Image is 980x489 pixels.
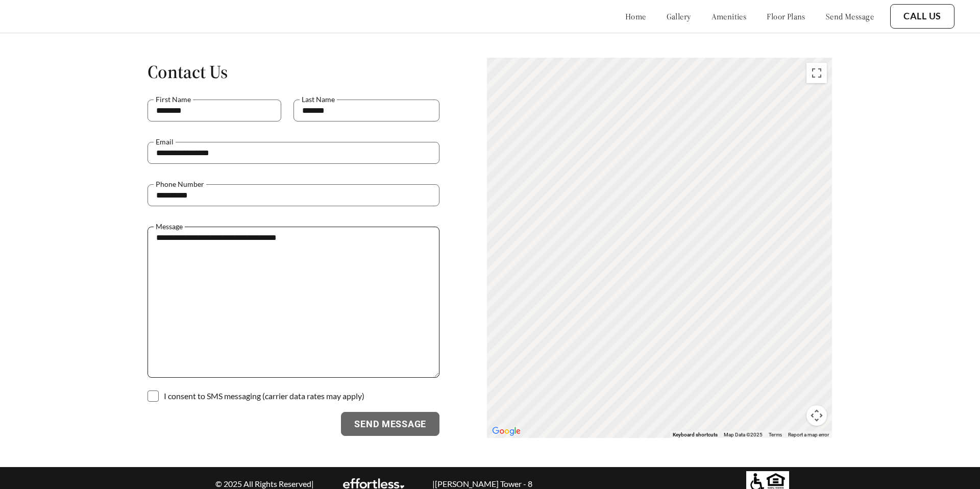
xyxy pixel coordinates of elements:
[428,479,536,488] p: | [PERSON_NAME] Tower - 8
[489,425,523,438] img: Google
[769,431,782,437] a: Terms (opens in new tab)
[210,479,319,488] p: © 2025 All Rights Reserved |
[489,425,523,438] a: Open this area in Google Maps (opens a new window)
[343,478,404,488] img: EA Logo
[625,11,646,21] a: home
[341,412,439,436] button: Send Message
[667,11,691,21] a: gallery
[890,4,954,29] button: Call Us
[806,405,827,426] button: Map camera controls
[148,60,439,83] h1: Contact Us
[767,11,805,21] a: floor plans
[724,432,763,437] span: Map Data ©2025
[712,11,747,21] a: amenities
[788,432,829,437] a: Report a map error
[826,11,874,21] a: send message
[673,431,718,438] button: Keyboard shortcuts
[806,63,827,83] button: Toggle fullscreen view
[903,11,941,22] a: Call Us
